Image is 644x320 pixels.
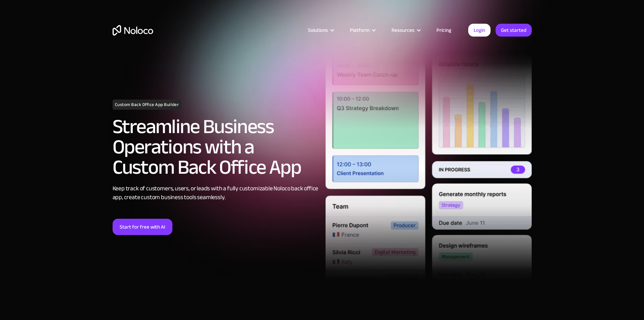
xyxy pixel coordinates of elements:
div: Solutions [300,26,341,35]
div: Platform [350,26,369,35]
a: Start for free with AI [113,219,172,235]
div: Resources [391,26,414,35]
div: Keep track of customers, users, or leads with a fully customizable Noloco back office app, create... [113,184,319,202]
div: Platform [341,26,383,35]
h2: Streamline Business Operations with a Custom Back Office App [113,116,319,177]
a: Pricing [428,26,460,35]
a: Login [468,24,491,37]
h1: Custom Back Office App Builder [113,100,182,110]
a: Get started [496,24,532,37]
a: home [113,25,153,36]
div: Resources [383,26,428,35]
div: Solutions [308,26,328,35]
